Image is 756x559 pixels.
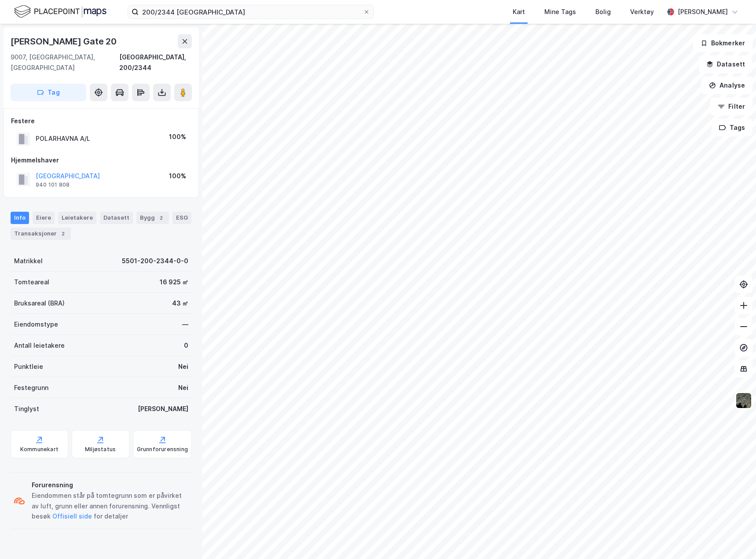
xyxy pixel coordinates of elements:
div: 16 925 ㎡ [160,277,188,287]
div: Eiere [33,212,55,224]
div: ESG [172,212,191,224]
div: Eiendomstype [14,319,58,330]
button: Datasett [699,55,752,73]
input: Søk på adresse, matrikkel, gårdeiere, leietakere eller personer [139,5,363,18]
div: Kontrollprogram for chat [712,517,756,559]
button: Bokmerker [693,34,752,52]
div: Mine Tags [544,7,576,17]
div: Nei [178,361,188,372]
div: Info [11,212,29,224]
div: Forurensning [32,480,188,490]
div: Punktleie [14,361,43,372]
div: Matrikkel [14,256,43,266]
button: Analyse [701,77,752,94]
div: Tinglyst [14,404,39,414]
div: [GEOGRAPHIC_DATA], 200/2344 [119,52,192,73]
div: 100% [169,132,186,142]
div: 9007, [GEOGRAPHIC_DATA], [GEOGRAPHIC_DATA] [11,52,119,73]
div: Festegrunn [14,382,48,393]
img: logo.f888ab2527a4732fd821a326f86c7f29.svg [14,4,106,19]
div: 940 101 808 [36,181,70,188]
div: Verktøy [630,7,654,17]
div: Grunnforurensning [137,446,188,453]
div: [PERSON_NAME] [138,404,188,414]
div: 2 [157,213,165,222]
div: [PERSON_NAME] Gate 20 [11,34,118,48]
div: Leietakere [58,212,96,224]
div: 0 [184,340,188,351]
div: Hjemmelshaver [11,155,191,165]
div: Nei [178,382,188,393]
iframe: Chat Widget [712,517,756,559]
img: 9k= [735,392,752,409]
div: Festere [11,116,191,126]
div: POLARHAVNA A/L [36,133,90,144]
div: Bolig [595,7,611,17]
div: [PERSON_NAME] [678,7,728,17]
div: Antall leietakere [14,340,65,351]
button: Filter [710,98,752,115]
div: 43 ㎡ [172,298,188,309]
div: Miljøstatus [85,446,116,453]
div: Transaksjoner [11,228,71,240]
button: Tags [712,119,752,136]
div: — [182,319,188,330]
div: 2 [59,229,67,238]
div: Bruksareal (BRA) [14,298,65,309]
div: Kommunekart [20,446,59,453]
button: Tag [11,84,86,101]
div: Kart [513,7,525,17]
div: Eiendommen står på tomtegrunn som er påvirket av luft, grunn eller annen forurensning. Vennligst ... [32,490,188,522]
div: 100% [169,171,186,181]
div: Datasett [100,212,133,224]
div: Tomteareal [14,277,49,287]
div: Bygg [136,212,169,224]
div: 5501-200-2344-0-0 [122,256,188,266]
